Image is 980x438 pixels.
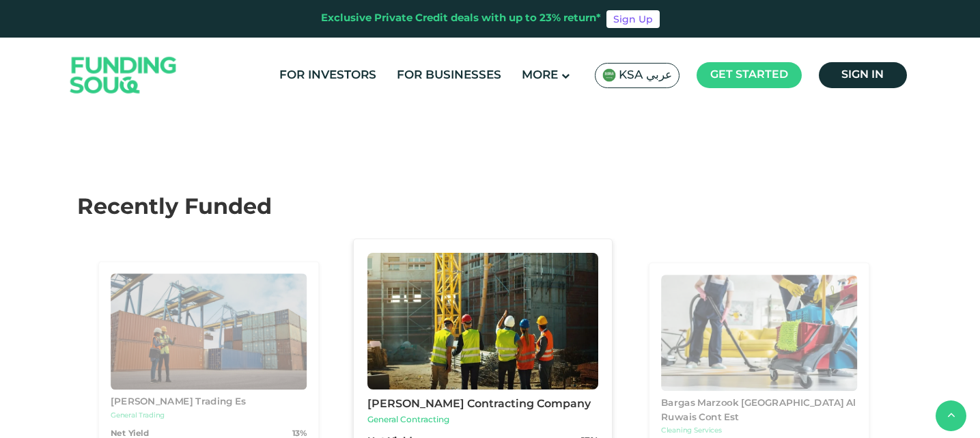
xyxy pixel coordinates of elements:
[522,70,558,81] span: More
[602,68,616,82] img: SA Flag
[110,411,306,421] div: General Trading
[606,10,660,28] a: Sign Up
[57,41,191,110] img: Logo
[661,426,857,436] div: Cleaning Services
[393,64,505,87] a: For Businesses
[321,11,601,27] div: Exclusive Private Credit deals with up to 23% return*
[710,70,788,80] span: Get started
[367,414,598,426] div: General Contracting
[110,273,306,389] img: Business Image
[367,253,598,389] img: Business Image
[841,70,884,80] span: Sign in
[110,396,306,409] div: [PERSON_NAME] Trading Es
[819,62,907,88] a: Sign in
[367,396,598,413] div: [PERSON_NAME] Contracting Company
[661,275,857,391] img: Business Image
[77,197,272,219] span: Recently Funded
[936,400,966,431] button: back
[276,64,380,87] a: For Investors
[661,396,857,424] div: Bargas Marzook [GEOGRAPHIC_DATA] Al Ruwais Cont Est
[619,68,672,83] span: KSA عربي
